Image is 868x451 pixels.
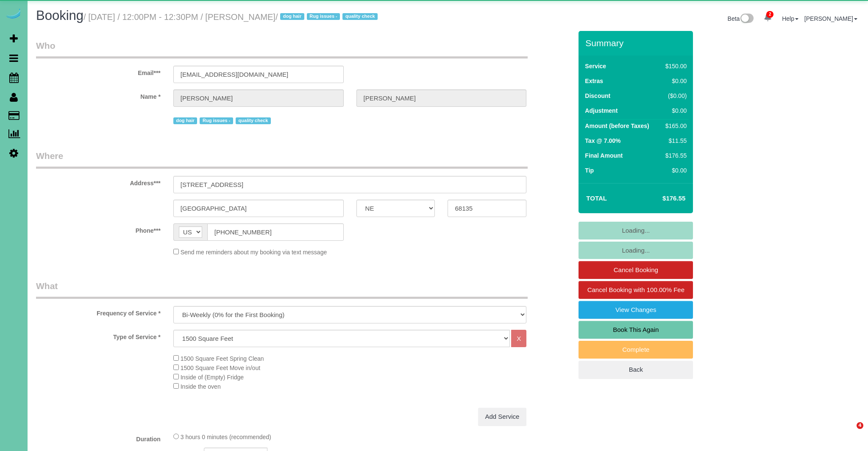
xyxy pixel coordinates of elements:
[585,38,689,48] h3: Summary
[5,8,22,20] img: Automaid Logo
[181,365,260,371] span: 1500 Square Feet Move in/out
[579,281,693,299] a: Cancel Booking with 100.00% Fee
[36,39,528,58] legend: Who
[662,77,687,85] div: $0.00
[579,301,693,319] a: View Changes
[236,117,271,124] span: quality check
[585,136,620,145] label: Tax @ 7.00%
[280,13,304,20] span: dog hair
[662,151,687,160] div: $176.55
[36,8,83,23] span: Booking
[36,280,528,299] legend: What
[585,77,603,85] label: Extras
[782,15,798,22] a: Help
[766,11,773,18] span: 2
[30,306,167,317] label: Frequency of Service *
[728,15,754,22] a: Beta
[662,92,687,100] div: ($0.00)
[200,117,233,124] span: Rug issues -
[579,261,693,279] a: Cancel Booking
[30,89,167,101] label: Name *
[30,432,167,443] label: Duration
[181,355,264,362] span: 1500 Square Feet Spring Clean
[83,12,380,22] small: / [DATE] / 12:00PM - 12:30PM / [PERSON_NAME]
[173,117,198,124] span: dog hair
[275,12,380,22] span: /
[662,122,687,130] div: $165.00
[181,374,244,381] span: Inside of (Empty) Fridge
[181,383,221,390] span: Inside the oven
[587,286,684,293] span: Cancel Booking with 100.00% Fee
[585,62,606,70] label: Service
[804,15,857,22] a: [PERSON_NAME]
[579,361,693,379] a: Back
[585,92,610,100] label: Discount
[637,195,685,202] h4: $176.55
[586,195,607,202] strong: Total
[585,106,618,115] label: Adjustment
[478,408,527,426] a: Add Service
[579,321,693,339] a: Book This Again
[36,150,528,169] legend: Where
[181,249,327,256] span: Send me reminders about my booking via text message
[759,8,776,27] a: 2
[181,434,271,440] span: 3 hours 0 minutes (recommended)
[662,106,687,115] div: $0.00
[585,166,594,175] label: Tip
[307,13,340,20] span: Rug issues -
[585,122,649,130] label: Amount (before Taxes)
[585,151,623,160] label: Final Amount
[342,13,378,20] span: quality check
[30,330,167,341] label: Type of Service *
[857,422,863,429] span: 4
[839,422,860,443] iframe: Intercom live chat
[662,62,687,70] div: $150.00
[662,166,687,175] div: $0.00
[740,14,754,25] img: New interface
[662,136,687,145] div: $11.55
